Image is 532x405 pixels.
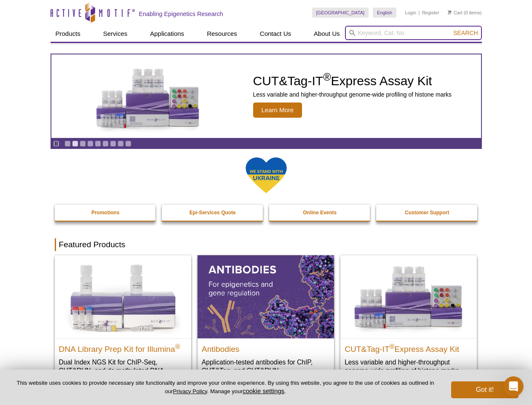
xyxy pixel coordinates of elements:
img: CUT&Tag-IT® Express Assay Kit [340,255,477,338]
a: Go to slide 6 [102,140,109,147]
a: Toggle autoplay [53,140,59,147]
img: All Antibodies [198,255,334,338]
a: Login [405,10,416,16]
img: DNA Library Prep Kit for Illumina [55,255,191,338]
p: Less variable and higher-throughput genome-wide profiling of histone marks​. [345,358,473,375]
a: Go to slide 3 [80,140,86,147]
li: (0 items) [448,8,482,18]
button: cookie settings [243,387,284,394]
a: Customer Support [376,205,478,221]
h2: Featured Products [55,238,478,251]
a: Cart [448,10,462,16]
a: Resources [202,26,242,42]
a: Go to slide 8 [118,140,124,147]
p: Application-tested antibodies for ChIP, CUT&Tag, and CUT&RUN. [202,358,330,375]
a: Go to slide 9 [125,140,131,147]
a: Go to slide 2 [72,140,78,147]
strong: Promotions [91,210,120,216]
a: Go to slide 7 [110,140,116,147]
a: All Antibodies Antibodies Application-tested antibodies for ChIP, CUT&Tag, and CUT&RUN. [198,255,334,383]
strong: Customer Support [405,210,449,216]
iframe: Intercom live chat [503,376,524,397]
span: Search [453,30,478,36]
a: [GEOGRAPHIC_DATA] [312,8,369,18]
a: Applications [145,26,189,42]
a: Contact Us [255,26,296,42]
button: Got it! [451,381,519,398]
a: English [373,8,396,18]
a: Online Events [269,205,371,221]
a: Go to slide 5 [95,140,101,147]
li: | [419,8,420,18]
h2: DNA Library Prep Kit for Illumina [59,341,187,354]
a: Go to slide 4 [87,140,94,147]
h2: CUT&Tag-IT Express Assay Kit [345,341,473,354]
a: Epi-Services Quote [162,205,264,221]
a: About Us [309,26,345,42]
input: Keyword, Cat. No. [345,26,482,40]
p: Dual Index NGS Kit for ChIP-Seq, CUT&RUN, and ds methylated DNA assays. [59,358,187,383]
img: We Stand With Ukraine [245,157,287,194]
a: Products [51,26,86,42]
sup: ® [175,343,180,350]
button: Search [451,29,480,37]
a: CUT&Tag-IT® Express Assay Kit CUT&Tag-IT®Express Assay Kit Less variable and higher-throughput ge... [340,255,477,383]
a: Go to slide 1 [64,140,71,147]
h2: Antibodies [202,341,330,354]
h2: Enabling Epigenetics Research [139,10,223,18]
a: Register [422,10,439,16]
p: This website uses cookies to provide necessary site functionality and improve your online experie... [13,379,437,395]
img: Your Cart [448,10,452,14]
strong: Online Events [303,210,337,216]
a: Privacy Policy [173,388,207,394]
a: Promotions [55,205,157,221]
sup: ® [390,343,395,350]
a: DNA Library Prep Kit for Illumina DNA Library Prep Kit for Illumina® Dual Index NGS Kit for ChIP-... [55,255,191,391]
strong: Epi-Services Quote [190,210,236,216]
a: Services [98,26,133,42]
